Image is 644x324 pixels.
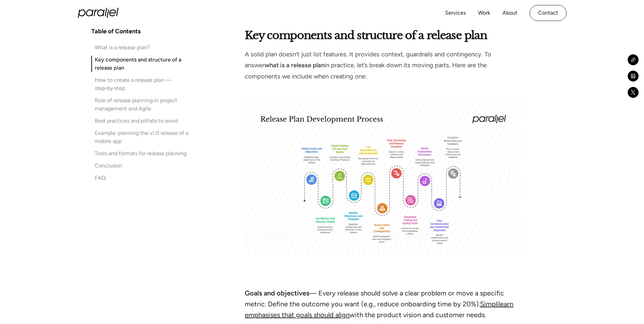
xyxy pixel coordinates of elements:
[95,129,199,145] div: Example: planning the v1.0 release of a mobile app
[95,149,186,158] div: Tools and formats for release planning
[95,43,150,52] div: What is a release plan?
[91,56,199,72] a: Key components and structure of a release plan
[95,76,199,92] div: How to create a release plan — step‑by‑step
[91,129,199,145] a: Example: planning the v1.0 release of a mobile app
[245,49,521,82] p: A solid plan doesn’t just list features. It provides context, guardrails and contingency. To answ...
[91,43,199,52] a: What is a release plan?
[91,96,199,113] a: Role of release planning in project management and Agile
[95,117,178,125] div: Best practices and pitfalls to avoid
[91,117,199,125] a: Best practices and pitfalls to avoid
[91,162,199,170] a: Conclusion
[530,5,567,21] a: Contact
[95,56,199,72] div: Key components and structure of a release plan
[478,8,490,18] a: Work
[78,8,118,18] a: home
[95,174,106,182] div: FAQ
[445,8,466,18] a: Services
[91,27,141,35] h4: Table of Contents
[245,29,487,42] strong: Key components and structure of a release plan
[91,149,199,158] a: Tools and formats for release planning
[95,162,122,170] div: Conclusion
[245,289,309,297] strong: Goals and objectives
[502,8,517,18] a: About
[245,100,521,255] img: Key components and structure of a release plan
[245,300,513,319] a: Simplilearn emphasises that goals should align
[95,96,199,113] div: Role of release planning in project management and Agile
[91,174,199,182] a: FAQ
[91,76,199,92] a: How to create a release plan — step‑by‑step
[264,61,325,69] strong: what is a release plan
